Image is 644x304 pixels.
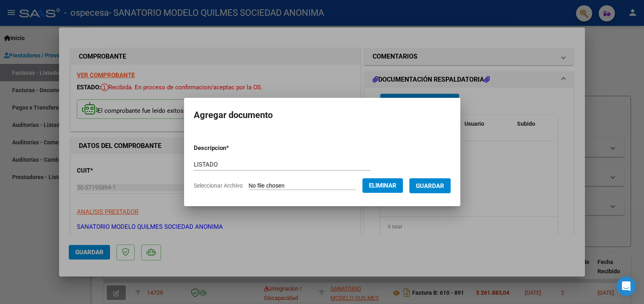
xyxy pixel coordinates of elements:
span: Guardar [416,182,444,190]
div: Open Intercom Messenger [616,277,636,296]
button: Guardar [409,178,451,193]
span: Seleccionar Archivo [194,182,243,189]
p: Descripcion [194,144,271,153]
button: Eliminar [362,178,403,193]
h2: Agregar documento [194,108,451,123]
span: Eliminar [369,182,396,189]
